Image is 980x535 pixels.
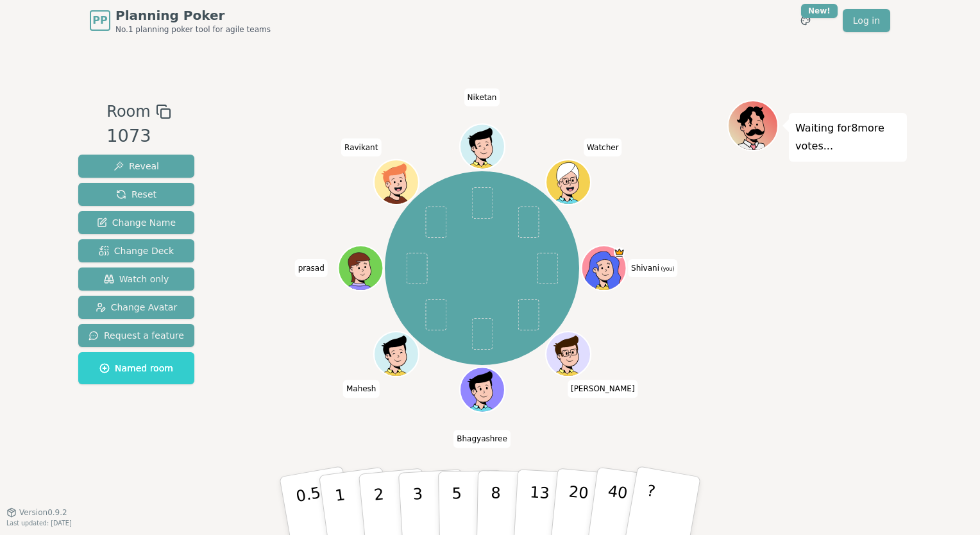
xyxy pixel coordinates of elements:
[343,380,380,398] span: Click to change your name
[104,273,169,285] span: Watch only
[464,89,500,106] span: Click to change your name
[78,296,194,319] button: Change Avatar
[78,183,194,206] button: Reset
[99,362,173,375] span: Named room
[584,139,622,157] span: Click to change your name
[628,259,677,277] span: Click to change your name
[115,24,271,35] span: No.1 planning poker tool for agile teams
[97,216,176,229] span: Change Name
[78,211,194,234] button: Change Name
[116,188,156,201] span: Reset
[78,324,194,347] button: Request a feature
[6,507,67,518] button: Version0.9.2
[801,4,838,18] div: New!
[295,259,328,277] span: Click to change your name
[92,13,107,28] span: PP
[89,329,184,342] span: Request a feature
[114,160,159,173] span: Reveal
[453,430,511,448] span: Click to change your name
[613,247,625,259] span: Shivani is the host
[106,123,171,149] div: 1073
[794,9,817,32] button: New!
[341,139,381,157] span: Click to change your name
[78,239,194,262] button: Change Deck
[96,301,178,314] span: Change Avatar
[90,6,271,35] a: PPPlanning PokerNo.1 planning poker tool for agile teams
[78,352,194,384] button: Named room
[78,267,194,291] button: Watch only
[106,100,150,123] span: Room
[568,380,638,398] span: Click to change your name
[99,244,174,257] span: Change Deck
[795,119,900,155] p: Waiting for 8 more votes...
[115,6,271,24] span: Planning Poker
[582,247,625,289] button: Click to change your avatar
[19,507,67,518] span: Version 0.9.2
[843,9,890,32] a: Log in
[78,155,194,178] button: Reveal
[6,520,72,527] span: Last updated: [DATE]
[659,266,675,272] span: (you)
